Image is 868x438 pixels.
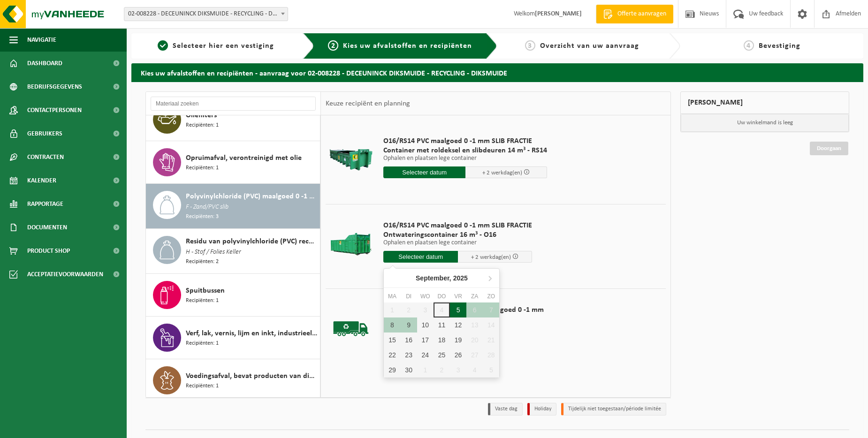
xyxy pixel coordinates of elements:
div: 19 [450,332,466,347]
div: 2 [434,362,450,378]
span: Kies uw afvalstoffen en recipiënten [343,42,472,50]
button: Oliefilters Recipiënten: 1 [146,98,320,141]
span: Bevestiging [759,42,800,50]
div: do [434,292,450,301]
p: Ophalen en plaatsen lege container [383,155,547,162]
span: Spuitbussen [186,285,225,296]
div: vr [450,292,466,301]
span: Product Shop [27,239,70,263]
a: Doorgaan [810,142,848,155]
span: F - Zand/PVC slib [186,202,228,212]
strong: [PERSON_NAME] [535,10,582,17]
div: di [401,292,417,301]
span: O16/RS14 PVC maalgoed 0 -1 mm SLIB FRACTIE [383,221,532,230]
li: Tijdelijk niet toegestaan/période limitée [561,403,666,415]
span: Container met roldeksel en slibdeuren 14 m³ - RS14 [383,146,547,155]
span: Dashboard [27,52,62,75]
div: 16 [401,332,417,347]
div: 22 [384,347,400,362]
span: Navigatie [27,28,56,52]
div: 8 [384,317,400,332]
div: September, [412,271,472,286]
span: Documenten [27,216,67,239]
span: + 2 werkdag(en) [482,170,522,176]
span: Offerte aanvragen [615,9,669,19]
div: 30 [401,362,417,378]
span: Contracten [27,145,64,169]
button: Residu van polyvinylchloride (PVC) recyclage H - Stof / Folies Keller Recipiënten: 2 [146,229,320,274]
span: Recipiënten: 1 [186,164,219,173]
p: Ophalen en plaatsen lege container [383,240,532,246]
span: Recipiënten: 1 [186,382,219,391]
span: Bedrijfsgegevens [27,75,82,98]
span: Recipiënten: 1 [186,339,219,348]
span: Contactpersonen [27,98,82,122]
h2: Kies uw afvalstoffen en recipiënten - aanvraag voor 02-008228 - DECEUNINCK DIKSMUIDE - RECYCLING ... [131,63,863,82]
div: 12 [450,317,466,332]
div: 10 [417,317,434,332]
span: Recipiënten: 3 [186,212,219,221]
span: H - Stof / Folies Keller [186,247,241,257]
li: Vaste dag [488,403,523,415]
div: Keuze recipiënt en planning [321,92,415,115]
span: Recipiënten: 1 [186,121,219,130]
span: Recipiënten: 2 [186,257,219,266]
span: Opruimafval, verontreinigd met olie [186,152,302,164]
span: Selecteer hier een vestiging [173,42,274,50]
div: 3 [450,362,466,378]
span: 1 [158,40,168,51]
div: 11 [434,317,450,332]
div: 26 [450,347,466,362]
span: Kalender [27,169,56,192]
span: 02-008228 - DECEUNINCK DIKSMUIDE - RECYCLING - DIKSMUIDE [124,7,288,21]
li: Holiday [527,403,556,415]
div: 17 [417,332,434,347]
div: 15 [384,332,400,347]
input: Selecteer datum [383,166,465,178]
span: Acceptatievoorwaarden [27,263,103,286]
div: [PERSON_NAME] [680,91,849,114]
span: 3 [525,40,535,51]
span: Polyvinylchloride (PVC) maalgoed 0 -1 mm [186,191,318,202]
div: 5 [450,302,466,317]
a: 1Selecteer hier een vestiging [136,40,296,52]
i: 2025 [453,275,468,281]
div: 23 [401,347,417,362]
div: 25 [434,347,450,362]
span: Oliefilters [186,110,217,121]
span: Recipiënten: 1 [186,296,219,305]
div: 24 [417,347,434,362]
input: Materiaal zoeken [151,97,316,111]
span: Voedingsafval, bevat producten van dierlijke oorsprong, onverpakt, categorie 3 [186,370,318,382]
span: + 2 werkdag(en) [471,254,511,260]
span: O16/RS14 PVC maalgoed 0 -1 mm SLIB FRACTIE [383,136,547,146]
div: 1 [417,362,434,378]
div: 18 [434,332,450,347]
span: 02-008228 - DECEUNINCK DIKSMUIDE - RECYCLING - DIKSMUIDE [124,8,288,21]
span: Gebruikers [27,122,62,145]
a: Offerte aanvragen [596,5,673,23]
div: zo [483,292,499,301]
span: 4 [744,40,754,51]
div: wo [417,292,434,301]
span: Residu van polyvinylchloride (PVC) recyclage [186,236,318,247]
button: Verf, lak, vernis, lijm en inkt, industrieel in kleinverpakking Recipiënten: 1 [146,317,320,359]
div: 9 [401,317,417,332]
span: Verf, lak, vernis, lijm en inkt, industrieel in kleinverpakking [186,328,318,339]
span: Overzicht van uw aanvraag [540,42,639,50]
input: Selecteer datum [383,251,458,263]
p: Uw winkelmand is leeg [681,114,849,132]
button: Voedingsafval, bevat producten van dierlijke oorsprong, onverpakt, categorie 3 Recipiënten: 1 [146,359,320,401]
button: Polyvinylchloride (PVC) maalgoed 0 -1 mm F - Zand/PVC slib Recipiënten: 3 [146,184,320,229]
div: 29 [384,362,400,378]
button: Spuitbussen Recipiënten: 1 [146,274,320,317]
span: Rapportage [27,192,63,216]
div: za [466,292,483,301]
span: 2 [328,40,338,51]
span: Ontwateringscontainer 16 m³ - O16 [383,230,532,240]
button: Opruimafval, verontreinigd met olie Recipiënten: 1 [146,141,320,184]
div: ma [384,292,400,301]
